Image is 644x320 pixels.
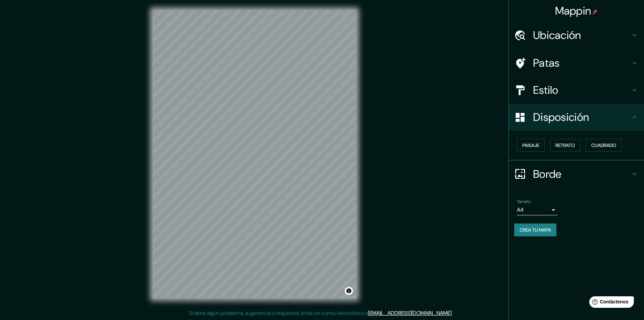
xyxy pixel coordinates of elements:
font: Crea tu mapa [520,227,551,233]
div: Patas [509,49,644,77]
img: pin-icon.png [592,9,598,15]
button: Paisaje [517,139,545,152]
font: . [454,309,455,317]
a: [EMAIL_ADDRESS][DOMAIN_NAME] [368,310,452,317]
font: Tamaño [517,199,531,204]
div: Ubicación [509,22,644,49]
font: Ubicación [533,28,581,42]
iframe: Lanzador de widgets de ayuda [584,294,637,313]
font: Estilo [533,83,558,97]
font: Si tiene algún problema, sugerencia o inquietud, envíe un correo electrónico a [189,310,368,317]
font: . [452,310,453,317]
font: Borde [533,167,562,181]
button: Cuadrado [586,139,622,152]
button: Retrato [550,139,580,152]
div: A4 [517,205,557,215]
div: Borde [509,161,644,188]
font: Retrato [555,142,575,148]
canvas: Mapa [153,10,356,298]
font: Mappin [555,4,591,18]
div: Disposición [509,104,644,131]
div: Estilo [509,77,644,104]
font: Cuadrado [591,142,616,148]
font: Disposición [533,110,589,124]
button: Crea tu mapa [514,223,556,236]
font: A4 [517,206,524,213]
button: Activar o desactivar atribución [345,287,353,295]
font: . [453,309,454,317]
font: Patas [533,56,560,70]
font: Paisaje [522,142,539,148]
